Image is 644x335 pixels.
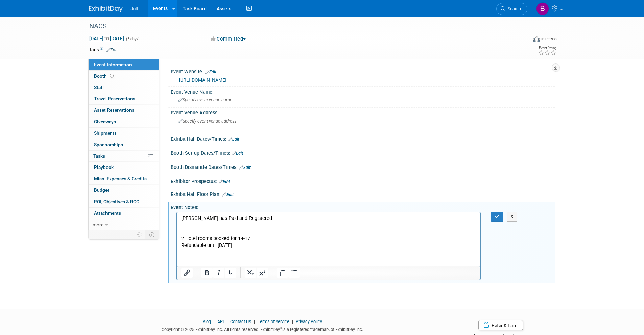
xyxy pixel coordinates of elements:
a: API [217,319,224,324]
a: Travel Reservations [89,93,159,104]
a: Refer & Earn [478,320,523,330]
a: Tasks [89,151,159,162]
a: Sponsorships [89,139,159,150]
span: | [212,319,216,324]
a: Edit [228,137,239,142]
button: Bold [201,268,213,278]
a: Terms of Service [258,319,289,324]
div: Event Format [487,35,557,45]
button: Underline [225,268,236,278]
sup: ® [280,326,282,330]
div: Booth Set-up Dates/Times: [171,148,555,157]
div: Exhibitor Prospectus: [171,176,555,185]
a: Contact Us [230,319,251,324]
div: Exhibit Hall Dates/Times: [171,134,555,143]
span: to [103,36,110,41]
a: Asset Reservations [89,105,159,116]
span: Travel Reservations [94,96,135,101]
a: Privacy Policy [296,319,322,324]
a: Search [496,3,527,15]
span: | [225,319,229,324]
div: Copyright © 2025 ExhibitDay, Inc. All rights reserved. ExhibitDay is a registered trademark of Ex... [89,325,436,333]
a: [URL][DOMAIN_NAME] [179,77,226,83]
span: Search [505,6,521,11]
td: Toggle Event Tabs [145,230,159,239]
span: | [290,319,295,324]
span: Budget [94,187,109,193]
div: Event Notes: [171,202,555,211]
span: Booth not reserved yet [109,73,115,78]
a: Edit [222,192,234,197]
span: more [93,222,103,227]
span: ROI, Objectives & ROO [94,199,139,204]
a: Event Information [89,59,159,70]
a: Edit [239,165,251,170]
span: Misc. Expenses & Credits [94,176,147,181]
span: [DATE] [DATE] [89,35,124,42]
button: X [507,212,518,222]
a: Staff [89,82,159,93]
span: Giveaways [94,119,116,124]
a: Edit [232,151,243,156]
td: Tags [89,46,118,53]
img: Format-Inperson.png [533,36,540,42]
div: Exhibit Hall Floor Plan: [171,189,555,198]
img: Brooke Valderrama [536,2,549,15]
div: Event Venue Name: [171,87,555,95]
a: Budget [89,185,159,196]
button: Subscript [245,268,256,278]
a: Edit [205,70,216,74]
a: Giveaways [89,116,159,127]
span: Specify event venue name [178,97,232,102]
span: Attachments [94,210,121,216]
span: | [252,319,257,324]
div: Event Rating [538,46,556,50]
a: more [89,219,159,230]
span: Event Information [94,62,132,67]
a: ROI, Objectives & ROO [89,196,159,207]
a: Booth [89,71,159,82]
button: Superscript [257,268,268,278]
img: ExhibitDay [89,6,123,12]
button: Numbered list [277,268,288,278]
a: Misc. Expenses & Credits [89,173,159,184]
button: Bullet list [288,268,300,278]
span: Jolt [131,6,138,11]
div: Event Website: [171,67,555,75]
span: Staff [94,85,104,90]
button: Insert/edit link [181,268,193,278]
iframe: Rich Text Area [177,212,480,266]
span: Tasks [93,153,105,159]
span: Specify event venue address [178,119,236,124]
a: Edit [219,179,230,184]
a: Attachments [89,208,159,219]
span: (3 days) [125,37,140,41]
a: Shipments [89,128,159,139]
a: Playbook [89,162,159,173]
span: Shipments [94,130,117,136]
span: Sponsorships [94,142,123,147]
div: Booth Dismantle Dates/Times: [171,162,555,171]
a: Edit [106,48,118,52]
span: Booth [94,73,115,79]
span: Playbook [94,164,114,170]
div: NACS [87,20,517,32]
button: Committed [208,35,248,43]
span: Asset Reservations [94,107,134,113]
button: Italic [213,268,224,278]
div: In-Person [541,36,557,42]
a: Blog [202,319,211,324]
td: Personalize Event Tab Strip [134,230,145,239]
div: Event Venue Address: [171,108,555,116]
